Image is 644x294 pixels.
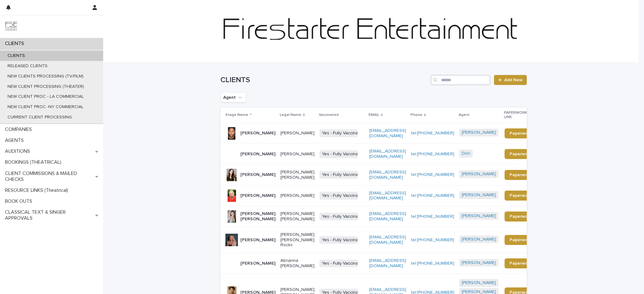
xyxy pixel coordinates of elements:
[494,75,527,85] a: Add New
[510,173,532,177] span: Paperwork
[431,75,490,85] input: Search
[280,232,314,248] p: [PERSON_NAME] [PERSON_NAME] Rocks
[3,198,37,204] p: BOOK OUTS
[505,258,537,268] a: Paperwork
[411,214,454,219] a: tel:[PHONE_NUMBER]
[319,192,367,200] span: Yes - Fully Vaccinated
[319,171,367,179] span: Yes - Fully Vaccinated
[369,235,406,245] a: [EMAIL_ADDRESS][DOMAIN_NAME]
[505,149,537,159] a: Paperwork
[462,237,496,242] a: [PERSON_NAME]
[220,123,547,144] tr: [PERSON_NAME][PERSON_NAME]Yes - Fully Vaccinated[EMAIL_ADDRESS][DOMAIN_NAME]tel:[PHONE_NUMBER][PE...
[411,152,454,156] a: tel:[PHONE_NUMBER]
[3,74,88,79] p: NEW CLIENTS PROCESSING (TV/FILM)
[3,148,35,154] p: AUDITIONS
[240,152,275,157] p: [PERSON_NAME]
[280,193,314,198] p: [PERSON_NAME]
[411,193,454,198] a: tel:[PHONE_NUMBER]
[3,104,88,110] p: NEW CLIENT PROC -NY COMMERCIAL
[220,144,547,165] tr: [PERSON_NAME][PERSON_NAME]Yes - Fully Vaccinated[EMAIL_ADDRESS][DOMAIN_NAME]tel:[PHONE_NUMBER]Dor...
[504,109,533,121] p: PAPERWORK LINK
[410,112,422,118] p: Phone
[319,260,367,267] span: Yes - Fully Vaccinated
[280,258,314,269] p: Abrianna [PERSON_NAME]
[220,76,428,85] h1: CLIENTS
[510,238,532,242] span: Paperwork
[3,41,29,47] p: CLIENTS
[369,149,406,159] a: [EMAIL_ADDRESS][DOMAIN_NAME]
[411,131,454,135] a: tel:[PHONE_NUMBER]
[369,258,406,268] a: [EMAIL_ADDRESS][DOMAIN_NAME]
[510,261,532,266] span: Paperwork
[369,112,379,118] p: EMAIL
[3,84,89,89] p: NEW CLIENT PROCESSING (THEATER)
[3,94,89,99] p: NEW CLIENT PROC - LA COMMERCIAL
[504,78,523,82] span: Add New
[3,115,77,120] p: CURRENT CLIENT PROCESSING
[459,112,470,118] p: Agent
[462,213,496,219] a: [PERSON_NAME]
[510,214,532,219] span: Paperwork
[240,193,275,198] p: [PERSON_NAME]
[369,128,406,138] a: [EMAIL_ADDRESS][DOMAIN_NAME]
[240,211,275,222] p: [PERSON_NAME] [PERSON_NAME]
[462,260,496,266] a: [PERSON_NAME]
[319,129,367,137] span: Yes - Fully Vaccinated
[505,170,537,180] a: Paperwork
[3,209,95,221] p: CLASSICAL TEXT & SINGER APPROVALS
[240,131,275,136] p: [PERSON_NAME]
[369,170,406,180] a: [EMAIL_ADDRESS][DOMAIN_NAME]
[220,185,547,206] tr: [PERSON_NAME][PERSON_NAME]Yes - Fully Vaccinated[EMAIL_ADDRESS][DOMAIN_NAME]tel:[PHONE_NUMBER][PE...
[3,137,29,143] p: AGENTS
[505,235,537,245] a: Paperwork
[462,151,470,156] a: Dori
[411,172,454,177] a: tel:[PHONE_NUMBER]
[220,253,547,274] tr: [PERSON_NAME]Abrianna [PERSON_NAME]Yes - Fully Vaccinated[EMAIL_ADDRESS][DOMAIN_NAME]tel:[PHONE_N...
[280,170,314,180] p: [PERSON_NAME] [PERSON_NAME]
[240,172,275,177] p: [PERSON_NAME]
[462,172,496,177] a: [PERSON_NAME]
[319,213,367,221] span: Yes - Fully Vaccinated
[319,112,339,118] p: Vaccinated
[319,236,367,244] span: Yes - Fully Vaccinated
[240,237,275,243] p: [PERSON_NAME]
[280,152,314,157] p: [PERSON_NAME]
[505,212,537,222] a: Paperwork
[240,261,275,266] p: [PERSON_NAME]
[462,192,496,198] a: [PERSON_NAME]
[220,227,547,253] tr: [PERSON_NAME][PERSON_NAME] [PERSON_NAME] RocksYes - Fully Vaccinated[EMAIL_ADDRESS][DOMAIN_NAME]t...
[505,128,537,138] a: Paperwork
[280,131,314,136] p: [PERSON_NAME]
[220,92,246,102] button: Agent
[3,187,73,193] p: RESOURCE LINKS (Theatrical)
[505,191,537,201] a: Paperwork
[411,261,454,266] a: tel:[PHONE_NUMBER]
[369,191,406,201] a: [EMAIL_ADDRESS][DOMAIN_NAME]
[510,193,532,198] span: Paperwork
[5,20,18,33] img: 9JgRvJ3ETPGCJDhvPVA5
[3,171,95,182] p: CLIENT COMMISSIONS & MAILED CHECKS
[3,127,37,132] p: COMPANIES
[510,131,532,136] span: Paperwork
[369,212,406,221] a: [EMAIL_ADDRESS][DOMAIN_NAME]
[220,206,547,227] tr: [PERSON_NAME] [PERSON_NAME][PERSON_NAME] [PERSON_NAME]Yes - Fully Vaccinated[EMAIL_ADDRESS][DOMAI...
[510,152,532,156] span: Paperwork
[220,164,547,185] tr: [PERSON_NAME][PERSON_NAME] [PERSON_NAME]Yes - Fully Vaccinated[EMAIL_ADDRESS][DOMAIN_NAME]tel:[PH...
[3,53,30,58] p: CLIENTS
[462,130,496,135] a: [PERSON_NAME]
[411,238,454,242] a: tel:[PHONE_NUMBER]
[319,150,367,158] span: Yes - Fully Vaccinated
[225,112,248,118] p: Stage Name
[3,63,53,69] p: RELEASED CLIENTS
[3,159,66,165] p: BOOKINGS (THEATRICAL)
[280,112,301,118] p: Legal Name
[280,211,314,222] p: [PERSON_NAME] [PERSON_NAME]
[462,280,496,286] a: [PERSON_NAME]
